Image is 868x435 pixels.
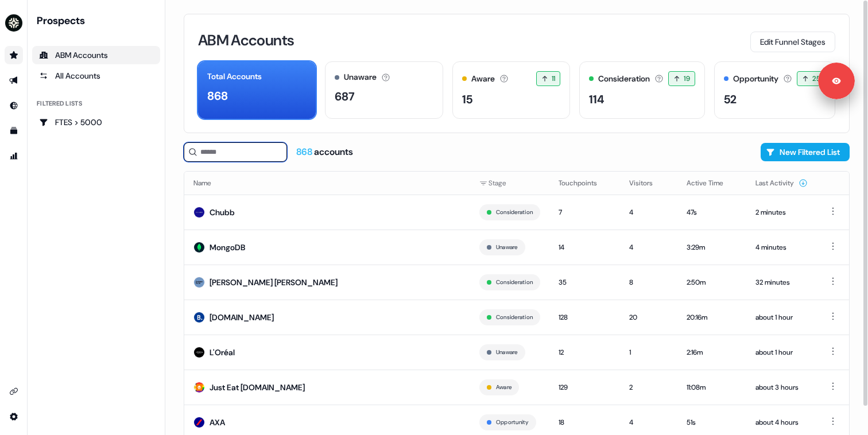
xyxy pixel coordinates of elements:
button: Consideration [496,207,533,218]
div: 2 [629,382,668,393]
div: 114 [589,91,604,108]
a: Go to integrations [5,382,23,401]
div: Just Eat [DOMAIN_NAME] [210,382,305,393]
div: 687 [335,88,355,105]
button: Active Time [687,173,737,193]
div: L'Oréal [210,347,235,358]
button: Edit Funnel Stages [750,32,835,52]
div: MongoDB [210,242,245,253]
div: 51s [687,417,737,428]
a: Go to attribution [5,147,23,165]
a: Go to prospects [5,46,23,64]
div: Aware [471,73,495,85]
button: Visitors [629,173,666,193]
span: 25 [812,73,820,84]
div: 14 [559,242,611,253]
button: Consideration [496,277,533,288]
div: 15 [462,91,472,108]
div: Filtered lists [37,99,82,108]
button: Unaware [496,242,518,253]
div: 2:16m [687,347,737,358]
div: 2:50m [687,277,737,288]
div: 129 [559,382,611,393]
div: 20:16m [687,312,737,323]
span: 868 [296,146,314,158]
div: [DOMAIN_NAME] [210,312,274,323]
a: ABM Accounts [32,46,160,64]
div: 12 [559,347,611,358]
div: 128 [559,312,611,323]
button: Unaware [496,347,518,358]
th: Name [184,172,470,195]
div: FTES > 5000 [39,116,153,128]
div: 52 [724,91,737,108]
div: Total Accounts [207,71,262,83]
div: accounts [296,146,353,158]
div: about 1 hour [755,347,808,358]
div: 4 minutes [755,242,808,253]
span: 11 [552,73,556,84]
div: 18 [559,417,611,428]
div: Chubb [210,207,235,218]
h3: ABM Accounts [198,33,294,48]
div: 3:29m [687,242,737,253]
button: Aware [496,382,511,393]
div: 4 [629,417,668,428]
a: Go to integrations [5,407,23,426]
a: Go to FTES > 5000 [32,113,160,131]
div: 11:08m [687,382,737,393]
div: 1 [629,347,668,358]
button: New Filtered List [761,143,850,161]
div: 868 [207,87,228,104]
div: All Accounts [39,70,153,81]
div: Stage [479,177,540,189]
div: 32 minutes [755,277,808,288]
div: [PERSON_NAME] [PERSON_NAME] [210,277,338,288]
button: Opportunity [496,417,529,428]
div: about 3 hours [755,382,808,393]
div: Opportunity [733,73,778,85]
a: Go to Inbound [5,96,23,115]
div: 20 [629,312,668,323]
div: Unaware [344,71,377,83]
div: about 1 hour [755,312,808,323]
div: about 4 hours [755,417,808,428]
div: AXA [210,417,225,428]
div: 4 [629,242,668,253]
div: 8 [629,277,668,288]
div: 7 [559,207,611,218]
div: 4 [629,207,668,218]
button: Last Activity [755,173,808,193]
div: Consideration [598,73,650,85]
button: Touchpoints [559,173,611,193]
span: 19 [684,73,690,84]
a: Go to outbound experience [5,71,23,90]
div: 35 [559,277,611,288]
div: 2 minutes [755,207,808,218]
div: Prospects [37,14,160,28]
a: Go to templates [5,122,23,140]
div: ABM Accounts [39,49,153,61]
button: Consideration [496,312,533,323]
div: 47s [687,207,737,218]
a: All accounts [32,67,160,85]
